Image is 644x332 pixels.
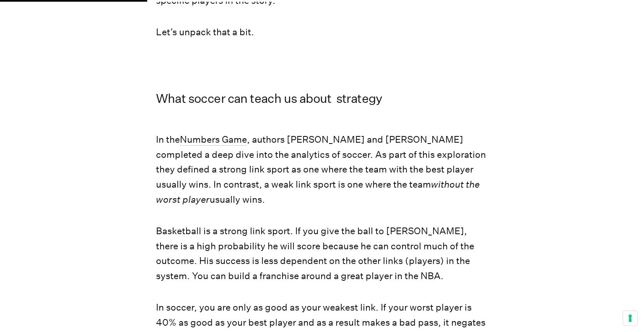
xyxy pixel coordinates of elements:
em: without the worst player [156,179,480,205]
h3: What soccer can teach us about strategy [156,90,488,107]
a: Numbers Game [180,134,247,146]
p: Basketball is a strong link sport. If you give the ball to [PERSON_NAME], there is a high probabi... [156,224,488,284]
p: Let’s unpack that a bit. [156,25,488,40]
p: In the , authors [PERSON_NAME] and [PERSON_NAME] completed a deep dive into the analytics of socc... [156,132,488,207]
button: Your consent preferences for tracking technologies [623,311,637,325]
